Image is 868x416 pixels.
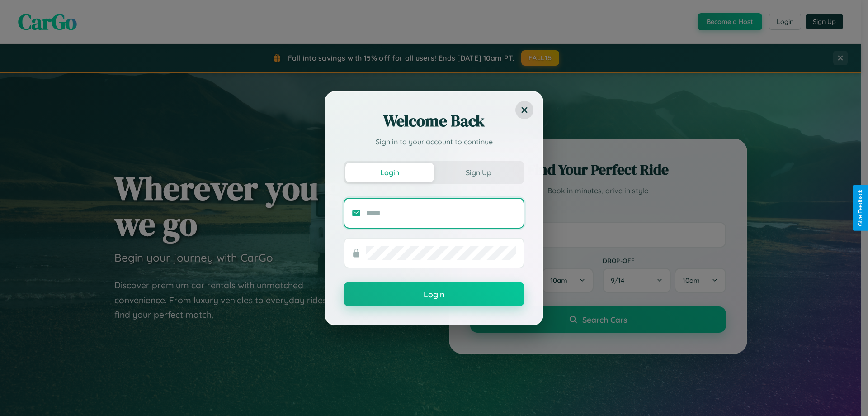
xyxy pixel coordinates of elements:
[857,190,863,226] div: Give Feedback
[344,282,524,306] button: Login
[344,110,524,132] h2: Welcome Back
[345,163,434,182] button: Login
[344,136,524,147] p: Sign in to your account to continue
[434,163,523,182] button: Sign Up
